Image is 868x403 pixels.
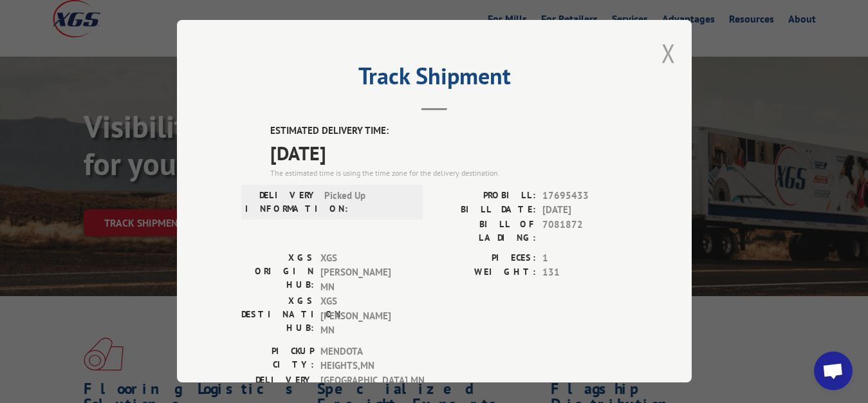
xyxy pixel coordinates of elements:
label: XGS DESTINATION HUB: [241,294,314,338]
span: 1 [542,251,627,266]
label: PICKUP CITY: [241,344,314,373]
label: PROBILL: [434,189,536,203]
label: ESTIMATED DELIVERY TIME: [270,124,627,138]
span: XGS [PERSON_NAME] MN [320,294,407,338]
h2: Track Shipment [241,67,627,91]
label: DELIVERY INFORMATION: [245,189,318,216]
label: XGS ORIGIN HUB: [241,251,314,295]
div: The estimated time is using the time zone for the delivery destination. [270,167,627,179]
span: [GEOGRAPHIC_DATA] , MN [320,373,407,400]
span: Picked Up [324,189,411,216]
span: XGS [PERSON_NAME] MN [320,251,407,295]
label: BILL OF LADING: [434,218,536,245]
span: 7081872 [542,218,627,245]
span: 131 [542,265,627,280]
label: BILL DATE: [434,203,536,218]
div: Open chat [814,351,853,390]
button: Close modal [661,36,676,70]
label: WEIGHT: [434,265,536,280]
span: [DATE] [270,138,627,167]
span: 17695433 [542,189,627,203]
span: [DATE] [542,203,627,218]
label: DELIVERY CITY: [241,373,314,400]
label: PIECES: [434,251,536,266]
span: MENDOTA HEIGHTS , MN [320,344,407,373]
